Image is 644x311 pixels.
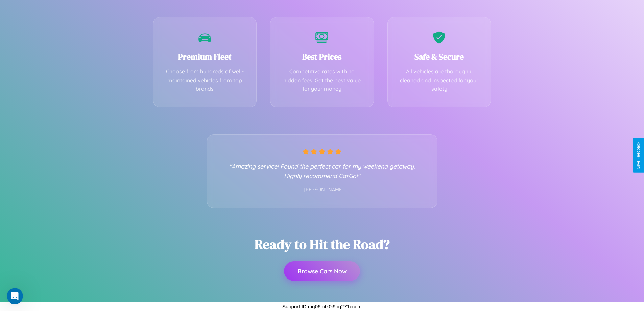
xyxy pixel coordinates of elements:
[398,51,481,62] h3: Safe & Secure
[282,302,362,311] p: Support ID: mg06mtk0i9oq271ccom
[164,51,246,62] h3: Premium Fleet
[636,142,641,169] div: Give Feedback
[221,185,424,194] p: - [PERSON_NAME]
[255,235,390,253] h2: Ready to Hit the Road?
[221,161,424,180] p: "Amazing service! Found the perfect car for my weekend getaway. Highly recommend CarGo!"
[398,67,481,93] p: All vehicles are thoroughly cleaned and inspected for your safety
[281,51,363,62] h3: Best Prices
[164,67,246,93] p: Choose from hundreds of well-maintained vehicles from top brands
[281,67,363,93] p: Competitive rates with no hidden fees. Get the best value for your money
[284,261,360,281] button: Browse Cars Now
[7,288,23,304] iframe: Intercom live chat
